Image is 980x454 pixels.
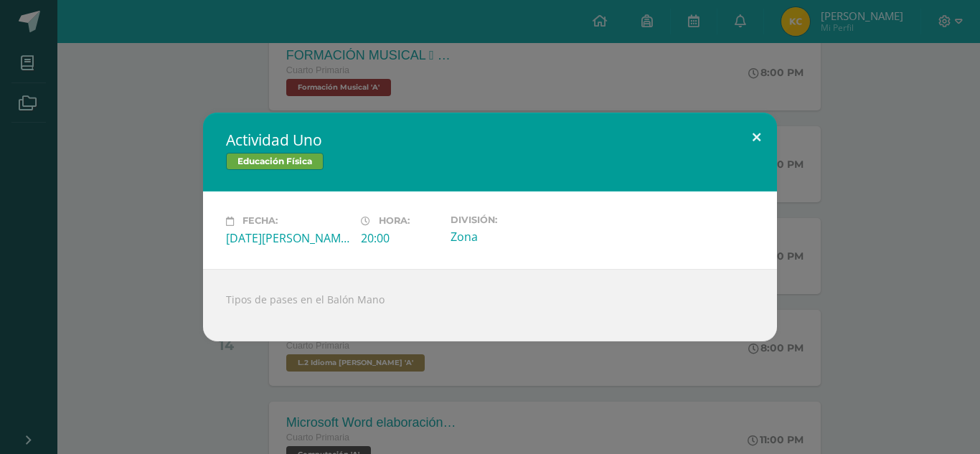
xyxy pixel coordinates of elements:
[226,230,349,246] div: [DATE][PERSON_NAME]
[451,214,574,225] label: División:
[203,269,777,341] div: Tipos de pases en el Balón Mano
[226,153,324,170] span: Educación Física
[451,229,574,245] div: Zona
[361,230,439,246] div: 20:00
[736,113,777,161] button: Close (Esc)
[242,216,278,227] span: Fecha:
[379,216,410,227] span: Hora:
[226,130,754,150] h2: Actividad Uno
